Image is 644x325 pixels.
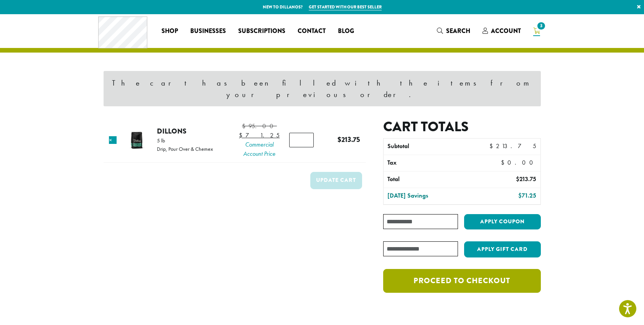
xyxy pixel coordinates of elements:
[109,136,117,144] a: Remove this item
[384,139,478,155] th: Subtotal
[501,158,537,167] bdi: 0.00
[239,131,245,139] span: $
[384,188,478,204] th: [DATE] Savings
[190,26,226,36] span: Businesses
[155,25,184,37] a: Shop
[518,191,522,200] span: $
[383,119,540,135] h2: Cart totals
[338,26,354,36] span: Blog
[518,191,536,200] bdi: 71.25
[242,122,249,130] span: $
[157,138,213,143] p: 5 lb
[289,133,314,147] input: Product quantity
[310,172,362,189] button: Update cart
[338,134,360,145] bdi: 213.75
[489,142,496,150] span: $
[239,140,280,158] span: Commercial Account Price
[242,122,277,130] bdi: 95.00
[157,126,186,136] a: Dillons
[536,21,546,31] span: 3
[516,175,519,183] span: $
[161,26,178,36] span: Shop
[384,172,478,188] th: Total
[489,142,536,150] bdi: 213.75
[338,134,341,145] span: $
[157,146,213,152] p: Drip, Pour Over & Chemex
[464,214,541,230] button: Apply coupon
[124,128,149,153] img: Dillons
[298,26,326,36] span: Contact
[104,71,541,106] div: The cart has been filled with the items from your previous order.
[383,269,540,293] a: Proceed to checkout
[501,158,507,167] span: $
[446,26,470,35] span: Search
[238,26,285,36] span: Subscriptions
[309,4,382,10] a: Get started with our best seller
[431,25,476,37] a: Search
[239,131,280,139] bdi: 71.25
[464,241,541,257] button: Apply Gift Card
[384,155,494,171] th: Tax
[516,175,536,183] bdi: 213.75
[491,26,521,35] span: Account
